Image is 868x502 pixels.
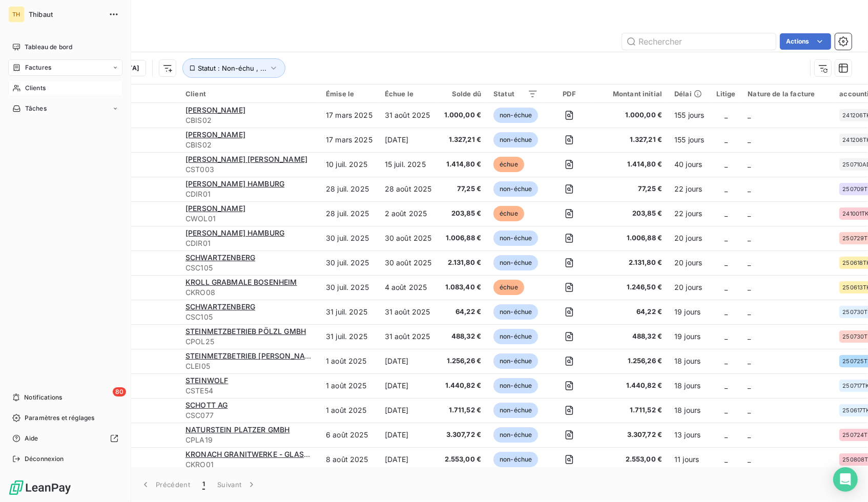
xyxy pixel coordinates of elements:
[25,43,72,52] span: Tableau de bord
[320,250,379,275] td: 30 juil. 2025
[379,128,438,152] td: [DATE]
[326,90,373,98] div: Émise le
[725,430,728,439] span: _
[493,378,538,393] span: non-échue
[320,128,379,152] td: 17 mars 2025
[444,90,482,98] div: Solde dû
[320,103,379,128] td: 17 mars 2025
[185,425,290,434] span: NATURSTEIN PLATZER GMBH
[8,479,72,496] img: Logo LeanPay
[25,413,94,423] span: Paramètres et réglages
[668,226,710,250] td: 20 jours
[748,332,751,341] span: _
[601,258,662,268] span: 2.131,80 €
[601,381,662,391] span: 1.440,82 €
[25,454,64,464] span: Déconnexion
[493,304,538,320] span: non-échue
[25,104,47,113] span: Tâches
[493,255,538,270] span: non-échue
[185,214,314,224] span: CWOL01
[444,381,482,391] span: 1.440,82 €
[601,135,662,145] span: 1.327,21 €
[185,90,314,98] div: Client
[25,83,46,93] span: Clients
[379,275,438,300] td: 4 août 2025
[493,108,538,123] span: non-échue
[725,160,728,169] span: _
[320,373,379,398] td: 1 août 2025
[185,361,314,371] span: CLEI05
[668,275,710,300] td: 20 jours
[320,201,379,226] td: 28 juil. 2025
[185,204,245,213] span: [PERSON_NAME]
[444,258,482,268] span: 2.131,80 €
[320,324,379,349] td: 31 juil. 2025
[185,115,314,126] span: CBIS02
[379,423,438,447] td: [DATE]
[668,447,710,472] td: 11 jours
[185,327,306,336] span: STEINMETZBETRIEB PÖLZL GMBH
[668,324,710,349] td: 19 jours
[493,452,538,467] span: non-échue
[185,253,255,262] span: SCHWARTZENBERG
[668,300,710,324] td: 19 jours
[185,410,314,421] span: CSC077
[668,152,710,177] td: 40 jours
[601,331,662,342] span: 488,32 €
[444,356,482,366] span: 1.256,26 €
[601,307,662,317] span: 64,22 €
[320,300,379,324] td: 31 juil. 2025
[8,39,122,55] a: Tableau de bord
[725,234,728,242] span: _
[185,155,307,163] span: [PERSON_NAME] [PERSON_NAME]
[196,474,211,495] button: 1
[185,401,228,409] span: SCHOTT AG
[182,58,285,78] button: Statut : Non-échu , ...
[185,287,314,298] span: CKRO08
[748,307,751,316] span: _
[601,405,662,415] span: 1.711,52 €
[320,423,379,447] td: 6 août 2025
[185,164,314,175] span: CST003
[601,430,662,440] span: 3.307,72 €
[320,152,379,177] td: 10 juil. 2025
[725,455,728,464] span: _
[601,208,662,219] span: 203,85 €
[493,231,538,246] span: non-échue
[725,406,728,414] span: _
[320,177,379,201] td: 28 juil. 2025
[725,357,728,365] span: _
[320,226,379,250] td: 30 juil. 2025
[379,152,438,177] td: 15 juil. 2025
[185,435,314,445] span: CPLA19
[668,201,710,226] td: 22 jours
[725,258,728,267] span: _
[444,282,482,292] span: 1.083,40 €
[493,181,538,197] span: non-échue
[202,479,205,490] span: 1
[493,132,538,148] span: non-échue
[674,90,704,98] div: Délai
[113,387,126,396] span: 80
[444,430,482,440] span: 3.307,72 €
[601,454,662,465] span: 2.553,00 €
[748,430,751,439] span: _
[725,135,728,144] span: _
[8,100,122,117] a: Tâches
[725,381,728,390] span: _
[493,427,538,443] span: non-échue
[185,106,245,114] span: [PERSON_NAME]
[601,110,662,120] span: 1.000,00 €
[780,33,831,50] button: Actions
[725,332,728,341] span: _
[134,474,196,495] button: Précédent
[444,331,482,342] span: 488,32 €
[8,6,25,23] div: TH
[379,226,438,250] td: 30 août 2025
[320,447,379,472] td: 8 août 2025
[748,381,751,390] span: _
[833,467,858,492] div: Open Intercom Messenger
[379,250,438,275] td: 30 août 2025
[185,130,245,139] span: [PERSON_NAME]
[185,337,314,347] span: CPOL25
